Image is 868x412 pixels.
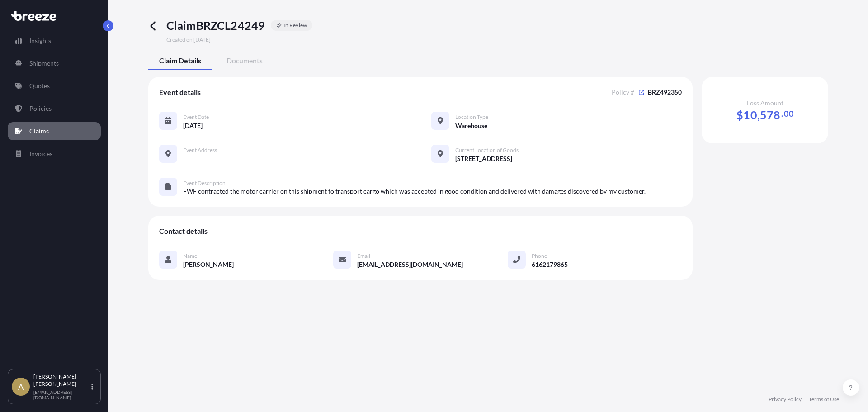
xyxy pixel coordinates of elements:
[29,36,51,45] p: Insights
[183,114,209,121] span: Event Date
[166,36,211,43] span: Created on
[532,260,568,269] span: 6162179865
[183,260,234,269] span: [PERSON_NAME]
[648,88,682,97] span: BRZ492350
[183,147,217,154] span: Event Address
[760,109,781,121] span: 578
[455,154,512,163] span: [STREET_ADDRESS]
[226,56,263,65] span: Documents
[784,111,793,117] span: 00
[455,147,519,154] span: Current Location of Goods
[757,109,760,121] span: ,
[159,88,201,97] span: Event details
[33,389,90,400] p: [EMAIL_ADDRESS][DOMAIN_NAME]
[29,81,50,90] p: Quotes
[183,187,682,196] span: FWF contracted the motor carrier on this shipment to transport cargo which was accepted in good c...
[809,396,839,403] a: Terms of Use
[183,252,197,260] span: Name
[8,145,101,163] a: Invoices
[8,99,101,118] a: Policies
[781,111,783,117] span: .
[183,121,203,130] span: [DATE]
[455,121,487,130] span: Warehouse
[29,59,59,68] p: Shipments
[183,180,226,187] span: Event Description
[357,260,463,269] span: [EMAIL_ADDRESS][DOMAIN_NAME]
[283,22,307,29] p: In Review
[747,99,783,108] span: Loss Amount
[18,382,24,391] span: A
[193,36,211,43] span: [DATE]
[769,396,802,403] a: Privacy Policy
[29,149,52,158] p: Invoices
[29,104,52,113] p: Policies
[159,56,201,65] span: Claim Details
[8,122,101,140] a: Claims
[29,127,49,136] p: Claims
[455,114,488,121] span: Location Type
[33,373,90,388] p: [PERSON_NAME] [PERSON_NAME]
[612,88,634,97] span: Policy #
[736,109,743,121] span: $
[8,32,101,50] a: Insights
[166,18,265,33] span: Claim BRZCL24249
[8,77,101,95] a: Quotes
[532,252,547,260] span: Phone
[357,252,370,260] span: Email
[159,227,208,236] span: Contact details
[183,154,189,163] span: —
[8,54,101,72] a: Shipments
[743,109,757,121] span: 10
